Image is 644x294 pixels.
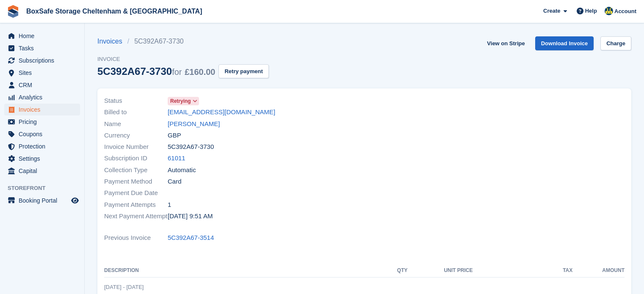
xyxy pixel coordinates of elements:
[4,195,80,206] a: menu
[19,195,69,206] span: Booking Portal
[168,165,196,175] span: Automatic
[19,67,69,79] span: Sites
[97,36,127,47] a: Invoices
[104,177,168,187] span: Payment Method
[104,284,144,290] span: [DATE] - [DATE]
[473,264,572,278] th: Tax
[4,91,80,103] a: menu
[19,79,69,91] span: CRM
[172,67,182,77] span: for
[170,97,191,105] span: Retrying
[168,200,171,210] span: 1
[218,64,268,78] button: Retry payment
[4,153,80,165] a: menu
[543,7,560,15] span: Create
[185,67,215,77] span: £160.00
[605,7,613,15] img: Kim Virabi
[104,188,168,198] span: Payment Due Date
[484,36,528,50] a: View on Stripe
[19,140,69,152] span: Protection
[104,142,168,152] span: Invoice Number
[70,195,80,206] a: Preview store
[104,96,168,106] span: Status
[168,142,214,152] span: 5C392A67-3730
[104,107,168,117] span: Billed to
[104,212,168,221] span: Next Payment Attempt
[168,177,182,187] span: Card
[104,119,168,129] span: Name
[19,42,69,54] span: Tasks
[97,66,215,77] div: 5C392A67-3730
[19,104,69,115] span: Invoices
[600,36,631,50] a: Charge
[168,96,199,106] a: Retrying
[4,55,80,66] a: menu
[19,116,69,128] span: Pricing
[104,200,168,210] span: Payment Attempts
[614,7,636,16] span: Account
[104,264,384,278] th: Description
[4,165,80,177] a: menu
[104,165,168,175] span: Collection Type
[168,212,213,221] time: 2025-09-24 08:51:33 UTC
[104,154,168,163] span: Subscription ID
[168,233,214,243] a: 5C392A67-3514
[7,5,19,18] img: stora-icon-8386f47178a22dfd0bd8f6a31ec36ba5ce8667c1dd55bd0f319d3a0aa187defe.svg
[8,184,84,192] span: Storefront
[4,128,80,140] a: menu
[384,264,408,278] th: QTY
[23,4,205,18] a: BoxSafe Storage Cheltenham & [GEOGRAPHIC_DATA]
[104,131,168,140] span: Currency
[168,131,181,140] span: GBP
[97,36,269,47] nav: breadcrumbs
[572,264,625,278] th: Amount
[535,36,594,50] a: Download Invoice
[97,55,269,63] span: Invoice
[4,140,80,152] a: menu
[408,264,473,278] th: Unit Price
[19,153,69,165] span: Settings
[19,165,69,177] span: Capital
[4,42,80,54] a: menu
[104,233,168,243] span: Previous Invoice
[4,30,80,42] a: menu
[168,154,185,163] a: 61011
[4,67,80,79] a: menu
[19,55,69,66] span: Subscriptions
[168,119,220,129] a: [PERSON_NAME]
[19,91,69,103] span: Analytics
[4,116,80,128] a: menu
[19,128,69,140] span: Coupons
[4,104,80,115] a: menu
[19,30,69,42] span: Home
[585,7,597,15] span: Help
[168,107,275,117] a: [EMAIL_ADDRESS][DOMAIN_NAME]
[4,79,80,91] a: menu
